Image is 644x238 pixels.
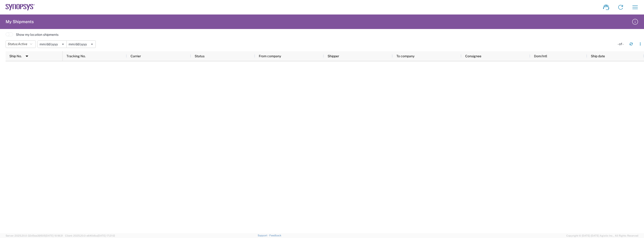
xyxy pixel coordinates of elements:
a: Support [258,234,269,237]
h2: My Shipments [6,19,34,25]
span: Shipper [328,54,339,58]
span: Active [18,42,27,46]
button: Status:Active [6,40,36,48]
span: From company [259,54,281,58]
span: Consignee [465,54,481,58]
span: Server: 2025.20.0-32d5ea39505 [6,234,63,237]
span: Status [195,54,205,58]
span: Copyright © [DATE]-[DATE] Agistix Inc., All Rights Reserved [566,234,638,238]
a: Feedback [269,234,281,237]
img: arrow-dropdown.svg [23,52,31,60]
span: Client: 2025.20.0-e640dba [65,234,115,237]
input: Not set [67,41,95,48]
span: Ship date [591,54,605,58]
span: To company [396,54,414,58]
label: Show my location shipments [16,32,59,37]
span: Ship No. [9,54,22,58]
input: Not set [38,41,66,48]
span: [DATE] 10:18:31 [45,234,63,237]
span: Carrier [131,54,141,58]
span: Dom/Intl [534,54,547,58]
span: [DATE] 17:21:12 [98,234,115,237]
span: Tracking No. [66,54,86,58]
div: - of - [618,42,626,46]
